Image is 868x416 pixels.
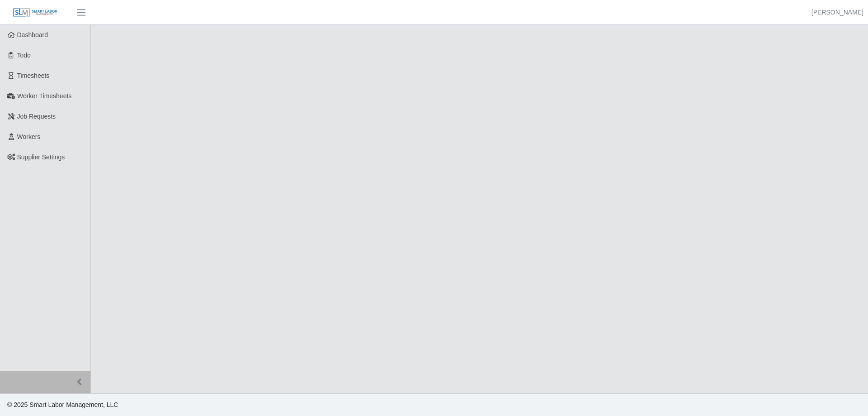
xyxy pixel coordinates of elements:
[17,92,71,100] span: Worker Timesheets
[17,113,56,120] span: Job Requests
[13,8,58,18] img: SLM Logo
[17,72,50,79] span: Timesheets
[17,31,48,38] span: Dashboard
[811,8,863,17] a: [PERSON_NAME]
[7,401,118,408] span: © 2025 Smart Labor Management, LLC
[17,153,65,161] span: Supplier Settings
[17,52,31,59] span: Todo
[17,133,41,140] span: Workers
